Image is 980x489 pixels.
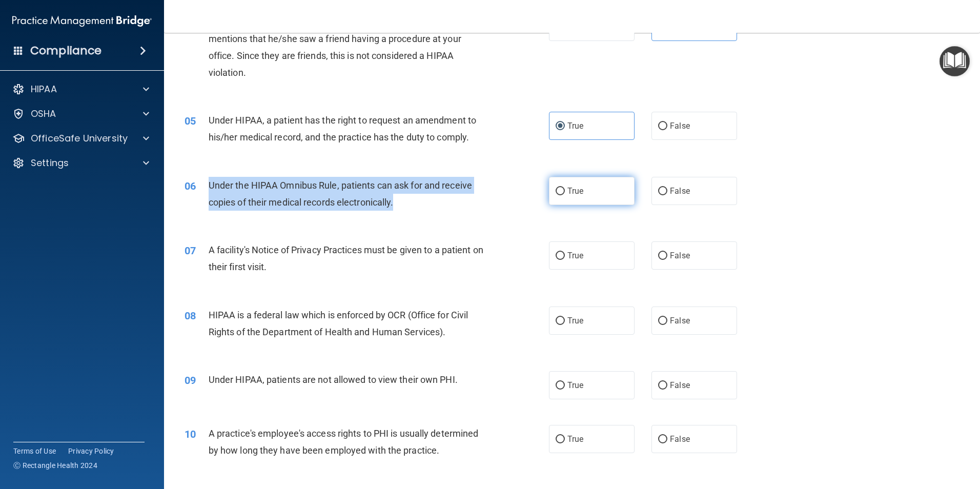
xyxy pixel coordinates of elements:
span: 10 [185,428,196,440]
span: True [567,251,583,260]
span: False [670,316,690,325]
a: Settings [12,157,149,169]
span: True [567,380,583,390]
input: True [556,252,565,260]
span: True [567,186,583,196]
a: OfficeSafe University [12,132,149,145]
span: Under the HIPAA Omnibus Rule, patients can ask for and receive copies of their medical records el... [209,180,472,208]
span: Ⓒ Rectangle Health 2024 [13,460,97,471]
span: 05 [185,115,196,127]
p: HIPAA [31,83,57,95]
span: False [670,380,690,390]
a: HIPAA [12,83,149,95]
input: True [556,436,565,443]
input: True [556,382,565,390]
span: True [567,121,583,131]
button: Open Resource Center [940,46,970,76]
input: False [658,436,667,443]
p: OSHA [31,108,56,120]
span: Under HIPAA, patients are not allowed to view their own PHI. [209,374,458,385]
span: False [670,186,690,196]
span: True [567,434,583,444]
span: False [670,121,690,131]
input: False [658,188,667,195]
input: False [658,382,667,390]
input: True [556,317,565,325]
a: Privacy Policy [68,446,114,456]
span: 09 [185,374,196,386]
span: Under HIPAA, a patient has the right to request an amendment to his/her medical record, and the p... [209,115,476,142]
span: A practice's employee's access rights to PHI is usually determined by how long they have been emp... [209,428,479,456]
span: 08 [185,310,196,322]
input: True [556,188,565,195]
span: 07 [185,244,196,257]
input: False [658,123,667,130]
a: OSHA [12,108,149,120]
input: True [556,123,565,130]
p: OfficeSafe University [31,132,128,145]
input: False [658,317,667,325]
p: Settings [31,157,69,169]
a: Terms of Use [13,446,56,456]
img: PMB logo [12,11,152,31]
input: False [658,252,667,260]
span: True [567,316,583,325]
h4: Compliance [30,44,101,58]
span: False [670,251,690,260]
span: False [670,434,690,444]
span: A facility's Notice of Privacy Practices must be given to a patient on their first visit. [209,244,483,272]
span: HIPAA is a federal law which is enforced by OCR (Office for Civil Rights of the Department of Hea... [209,310,468,337]
span: 06 [185,180,196,192]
